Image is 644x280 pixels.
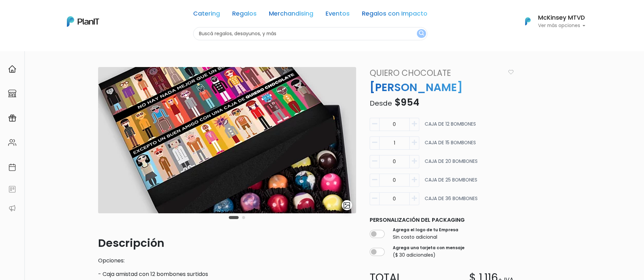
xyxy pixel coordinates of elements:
img: PlanIt Logo [67,16,99,27]
button: Carousel Page 1 (Current Slide) [229,216,239,219]
a: Eventos [326,11,350,19]
p: CAJA DE 36 BOMBONES [425,195,478,208]
p: CAJA DE 12 BOMBONES [425,121,476,134]
img: campaigns-02234683943229c281be62815700db0a1741e53638e28bf9629b52c665b00959.svg [8,114,16,122]
a: Regalos [232,11,257,19]
img: PlanIt Logo [520,14,535,29]
img: home-e721727adea9d79c4d83392d1f703f7f8bce08238fde08b1acbfd93340b81755.svg [8,65,16,73]
a: Merchandising [269,11,313,19]
input: Buscá regalos, desayunos, y más [193,27,427,40]
img: feedback-78b5a0c8f98aac82b08bfc38622c3050aee476f2c9584af64705fc4e61158814.svg [8,185,16,193]
div: Carousel Pagination [227,213,247,221]
img: heart_icon [508,70,514,74]
span: $954 [394,96,419,109]
span: Desde [370,99,392,108]
p: Personalización del packaging [370,216,514,224]
p: Sin costo adicional [393,234,458,241]
p: Ver más opciones [538,23,586,28]
button: PlanIt Logo McKinsey MTVD Ver más opciones [516,13,586,30]
p: CAJA DE 15 BOMBONES [425,139,476,152]
img: marketplace-4ceaa7011d94191e9ded77b95e3339b90024bf715f7c57f8cf31f2d8c509eaba.svg [8,89,16,98]
img: calendar-87d922413cdce8b2cf7b7f5f62616a5cf9e4887200fb71536465627b3292af00.svg [8,163,16,171]
h6: McKinsey MTVD [538,15,586,21]
img: partners-52edf745621dab592f3b2c58e3bca9d71375a7ef29c3b500c9f145b62cc070d4.svg [8,204,16,212]
p: CAJA DE 25 BOMBONES [425,176,477,190]
img: caja_amistad.png [98,67,356,213]
button: Carousel Page 2 [242,216,245,219]
p: Descripción [98,235,356,251]
p: CAJA DE 20 BOMBONES [425,158,478,171]
a: Regalos con Impacto [362,11,427,19]
label: Agrega una tarjeta con mensaje [393,245,464,251]
a: Catering [193,11,220,19]
img: people-662611757002400ad9ed0e3c099ab2801c6687ba6c219adb57efc949bc21e19d.svg [8,138,16,147]
img: search_button-432b6d5273f82d61273b3651a40e1bd1b912527efae98b1b7a1b2c0702e16a8d.svg [419,30,424,37]
p: [PERSON_NAME] [366,79,518,95]
img: gallery-light [343,201,351,209]
p: ($ 30 adicionales) [393,252,464,259]
label: Agrega el logo de tu Empresa [393,227,458,233]
a: Quiero Chocolate [366,67,505,79]
p: Opciones: [98,257,356,265]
